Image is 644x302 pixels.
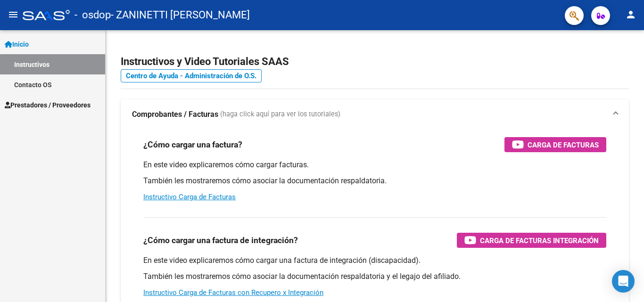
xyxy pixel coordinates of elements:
[143,138,242,151] h3: ¿Cómo cargar una factura?
[143,193,236,201] a: Instructivo Carga de Facturas
[612,270,635,293] div: Open Intercom Messenger
[528,139,599,151] span: Carga de Facturas
[8,9,19,20] mat-icon: menu
[480,235,599,246] span: Carga de Facturas Integración
[143,255,606,266] p: En este video explicaremos cómo cargar una factura de integración (discapacidad).
[220,109,340,120] span: (haga click aquí para ver los tutoriales)
[143,160,606,170] p: En este video explicaremos cómo cargar facturas.
[625,9,636,20] mat-icon: person
[143,234,298,247] h3: ¿Cómo cargar una factura de integración?
[5,39,29,49] span: Inicio
[74,5,111,25] span: - osdop
[132,109,218,120] strong: Comprobantes / Facturas
[121,99,629,130] mat-expansion-panel-header: Comprobantes / Facturas (haga click aquí para ver los tutoriales)
[457,233,606,248] button: Carga de Facturas Integración
[121,69,262,82] a: Centro de Ayuda - Administración de O.S.
[504,137,606,152] button: Carga de Facturas
[5,100,91,110] span: Prestadores / Proveedores
[111,5,250,25] span: - ZANINETTI [PERSON_NAME]
[143,271,606,282] p: También les mostraremos cómo asociar la documentación respaldatoria y el legajo del afiliado.
[143,176,606,186] p: También les mostraremos cómo asociar la documentación respaldatoria.
[121,53,629,71] h2: Instructivos y Video Tutoriales SAAS
[143,288,323,297] a: Instructivo Carga de Facturas con Recupero x Integración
